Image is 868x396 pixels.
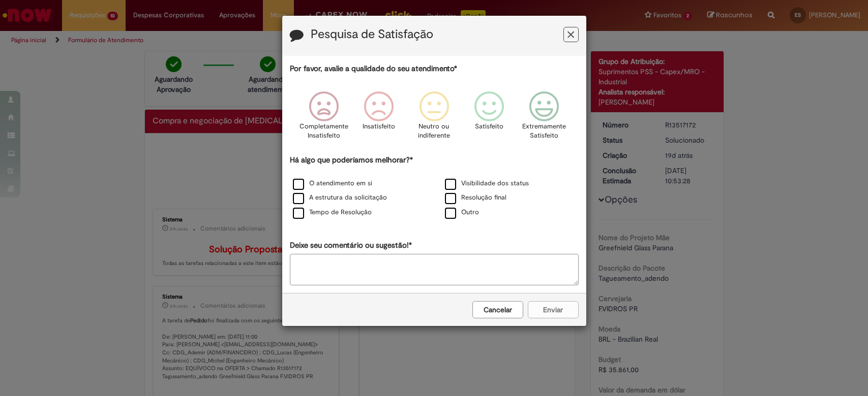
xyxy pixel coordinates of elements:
[522,122,566,141] p: Extremamente Satisfeito
[293,179,372,188] label: O atendimento em si
[472,301,523,318] button: Cancelar
[408,84,460,153] div: Neutro ou indiferente
[298,84,350,153] div: Completamente Insatisfeito
[290,63,457,74] label: Por favor, avalie a qualidade do seu atendimento*
[293,193,387,203] label: A estrutura da solicitação
[415,122,452,141] p: Neutro ou indiferente
[445,193,506,203] label: Resolução final
[353,84,405,153] div: Insatisfeito
[445,208,479,217] label: Outro
[293,208,372,217] label: Tempo de Resolução
[445,179,529,188] label: Visibilidade dos status
[311,28,433,41] label: Pesquisa de Satisfação
[300,122,348,141] p: Completamente Insatisfeito
[290,155,579,220] div: Há algo que poderíamos melhorar?*
[290,240,412,251] label: Deixe seu comentário ou sugestão!*
[475,122,503,131] p: Satisfeito
[518,84,570,153] div: Extremamente Satisfeito
[463,84,515,153] div: Satisfeito
[363,122,395,131] p: Insatisfeito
